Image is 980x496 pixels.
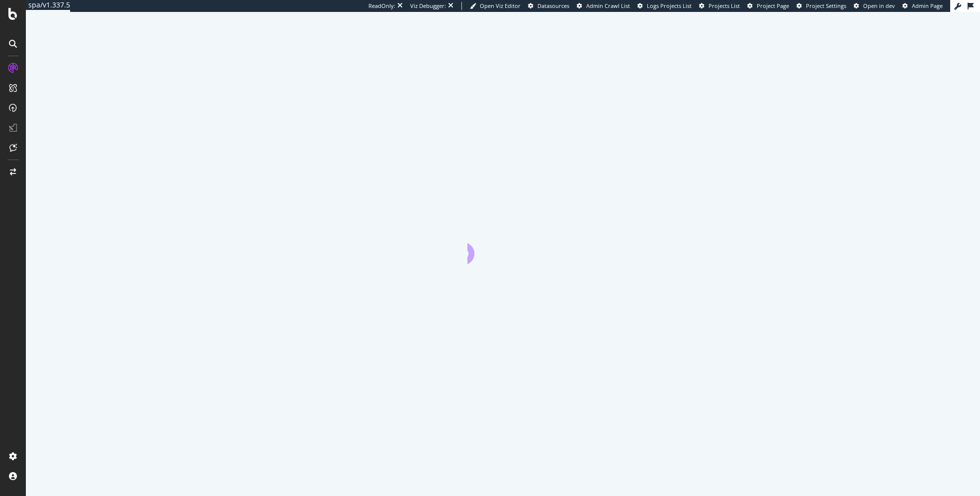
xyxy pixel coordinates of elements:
span: Project Page [757,2,789,9]
a: Project Settings [797,2,846,10]
div: animation [467,228,539,264]
span: Projects List [709,2,740,9]
span: Admin Crawl List [586,2,630,9]
div: ReadOnly: [368,2,395,10]
a: Logs Projects List [637,2,692,10]
span: Open in dev [863,2,895,9]
a: Open Viz Editor [470,2,521,10]
span: Admin Page [912,2,943,9]
span: Open Viz Editor [480,2,521,9]
a: Project Page [747,2,789,10]
a: Admin Crawl List [577,2,630,10]
span: Datasources [537,2,569,9]
a: Datasources [528,2,569,10]
div: Viz Debugger: [410,2,446,10]
a: Admin Page [902,2,943,10]
a: Projects List [699,2,740,10]
span: Project Settings [806,2,846,9]
span: Logs Projects List [647,2,692,9]
a: Open in dev [854,2,895,10]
